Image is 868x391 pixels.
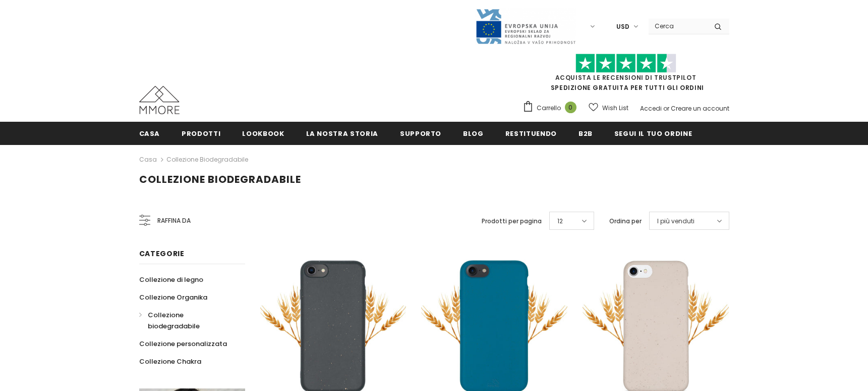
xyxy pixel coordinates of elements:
a: Casa [139,122,160,144]
span: Carrello [537,103,561,113]
a: Creare un account [671,104,729,113]
a: La nostra storia [306,122,378,144]
a: Collezione biodegradabile [139,306,234,335]
span: SPEDIZIONE GRATUITA PER TUTTI GLI ORDINI [523,58,729,92]
a: Carrello 0 [523,101,582,116]
a: Lookbook [242,122,284,144]
span: Collezione di legno [139,275,203,284]
a: Collezione di legno [139,271,203,288]
img: Javni Razpis [475,8,576,45]
input: Search Site [649,19,707,33]
span: 0 [565,102,576,113]
a: Restituendo [505,122,557,144]
span: I più venduti [657,216,695,226]
span: Collezione biodegradabile [148,310,200,331]
span: Segui il tuo ordine [614,129,692,138]
span: La nostra storia [306,129,378,138]
span: or [663,104,669,113]
a: Collezione Chakra [139,353,201,370]
a: Javni Razpis [475,22,576,30]
span: Categorie [139,249,185,259]
span: Collezione Organika [139,292,207,302]
a: Collezione Organika [139,288,207,306]
a: Casa [139,154,157,166]
span: supporto [400,129,441,138]
a: Collezione personalizzata [139,335,227,353]
label: Prodotti per pagina [482,216,542,226]
a: Acquista le recensioni di TrustPilot [555,73,697,82]
a: Prodotti [182,122,220,144]
span: Blog [463,129,484,138]
a: Blog [463,122,484,144]
a: B2B [578,122,593,144]
a: Collezione biodegradabile [166,155,248,164]
label: Ordina per [609,216,642,226]
span: USD [616,22,629,32]
span: Restituendo [505,129,557,138]
span: Collezione personalizzata [139,339,227,349]
span: Raffina da [157,215,191,226]
a: Accedi [640,104,662,113]
span: Wish List [602,103,628,113]
span: Collezione Chakra [139,357,201,366]
a: supporto [400,122,441,144]
span: Lookbook [242,129,284,138]
a: Segui il tuo ordine [614,122,692,144]
span: 12 [557,216,563,226]
span: Prodotti [182,129,220,138]
span: Collezione biodegradabile [139,172,301,186]
img: Fidati di Pilot Stars [575,54,676,73]
img: Casi MMORE [139,86,180,114]
span: Casa [139,129,160,138]
a: Wish List [589,99,628,117]
span: B2B [578,129,593,138]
